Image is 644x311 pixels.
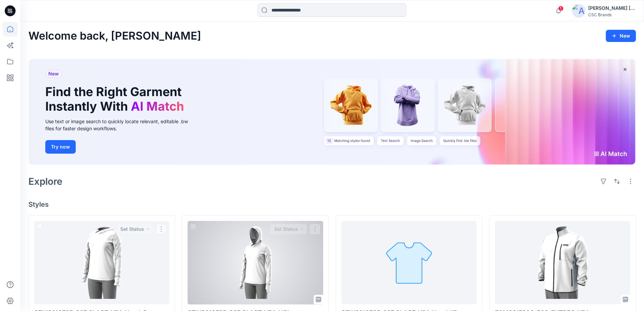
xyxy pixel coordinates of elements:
div: [PERSON_NAME] [PERSON_NAME] [588,4,636,12]
div: CSC Brands [588,12,636,17]
a: S7WS218735_S27_GLACT_VP1_NCL_opt [188,221,323,305]
a: F6MS217360_F26_EXTREG_VP1 [495,221,630,305]
a: S7WS218735_S27_GLACT_VP1_Hood UP [341,221,477,305]
button: Try now [45,140,76,154]
a: S7WS218735_S27_GLACT_VP1_Hood_Down [34,221,169,305]
img: avatar [572,4,586,18]
span: 1 [558,6,564,11]
span: New [48,70,59,78]
button: New [606,30,636,42]
div: Use text or image search to quickly locate relevant, editable .bw files for faster design workflows. [45,118,197,132]
h2: Explore [28,176,63,187]
h1: Find the Right Garment Instantly With [45,85,187,114]
h4: Styles [28,200,636,208]
h2: Welcome back, [PERSON_NAME] [28,30,201,42]
span: AI Match [131,99,184,114]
